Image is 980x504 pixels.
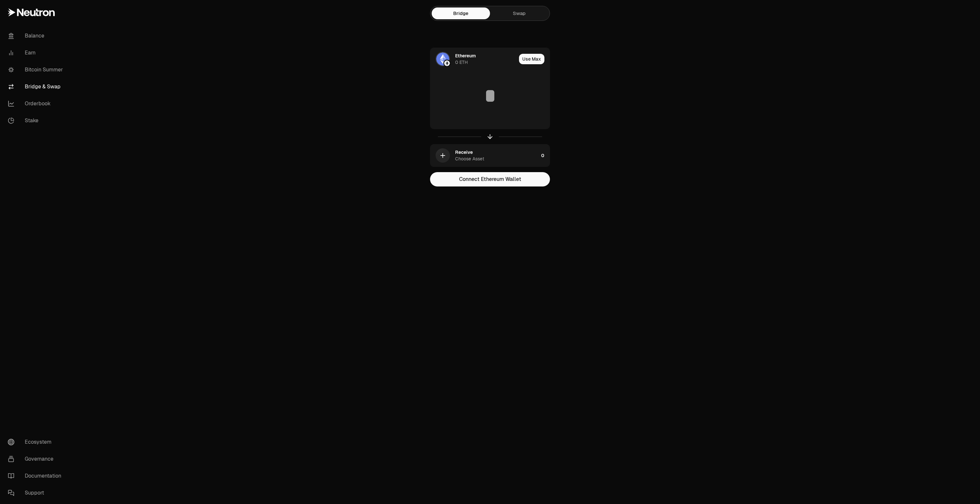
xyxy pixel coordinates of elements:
button: Use Max [519,54,544,64]
div: 0 [541,144,550,167]
div: Receive [455,149,473,156]
a: Ecosystem [3,434,70,451]
a: Stake [3,112,70,129]
div: ETH LogoEthereum LogoEthereum0 ETH [430,48,516,70]
a: Bridge & Swap [3,78,70,95]
a: Bridge [432,7,490,19]
img: Ethereum Logo [444,60,450,66]
a: Swap [490,7,548,19]
img: ETH Logo [436,52,449,66]
a: Bitcoin Summer [3,61,70,78]
div: Ethereum [455,52,476,59]
button: Connect Ethereum Wallet [430,172,550,186]
div: Choose Asset [455,156,484,162]
a: Governance [3,451,70,467]
a: Support [3,484,70,501]
div: 0 ETH [455,59,468,66]
a: Documentation [3,467,70,484]
a: Earn [3,44,70,61]
a: Orderbook [3,95,70,112]
a: Balance [3,27,70,44]
div: ReceiveChoose Asset [430,144,539,167]
button: ReceiveChoose Asset0 [430,144,550,167]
